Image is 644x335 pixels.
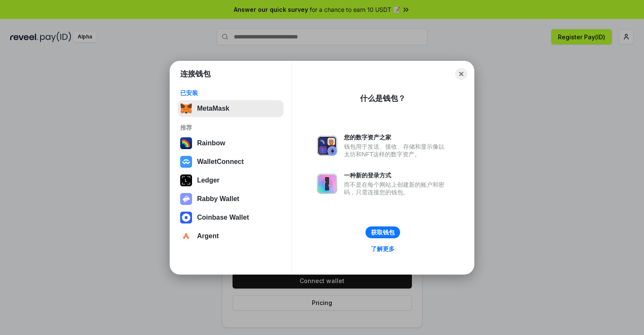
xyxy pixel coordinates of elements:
img: svg+xml,%3Csvg%20width%3D%2228%22%20height%3D%2228%22%20viewBox%3D%220%200%2028%2028%22%20fill%3D... [180,212,192,223]
img: svg+xml,%3Csvg%20xmlns%3D%22http%3A%2F%2Fwww.w3.org%2F2000%2Fsvg%22%20fill%3D%22none%22%20viewBox... [317,136,337,156]
img: svg+xml,%3Csvg%20width%3D%2228%22%20height%3D%2228%22%20viewBox%3D%220%200%2028%2028%22%20fill%3D... [180,230,192,242]
button: Argent [178,228,284,245]
div: Coinbase Wallet [197,214,249,221]
button: WalletConnect [178,153,284,170]
h1: 连接钱包 [180,69,211,79]
img: svg+xml,%3Csvg%20xmlns%3D%22http%3A%2F%2Fwww.w3.org%2F2000%2Fsvg%22%20width%3D%2228%22%20height%3... [180,174,192,186]
img: svg+xml,%3Csvg%20xmlns%3D%22http%3A%2F%2Fwww.w3.org%2F2000%2Fsvg%22%20fill%3D%22none%22%20viewBox... [317,174,337,194]
div: 什么是钱包？ [360,93,406,103]
div: 获取钱包 [371,229,395,236]
img: svg+xml,%3Csvg%20fill%3D%22none%22%20height%3D%2233%22%20viewBox%3D%220%200%2035%2033%22%20width%... [180,103,192,114]
button: Rabby Wallet [178,191,284,207]
div: Ledger [197,177,219,184]
div: 一种新的登录方式 [344,172,449,179]
div: 而不是在每个网站上创建新的账户和密码，只需连接您的钱包。 [344,181,449,196]
button: 获取钱包 [365,226,400,238]
div: 您的数字资产之家 [344,133,449,141]
button: Coinbase Wallet [178,209,284,226]
a: 了解更多 [366,243,400,254]
div: 已安装 [180,89,281,97]
div: 钱包用于发送、接收、存储和显示像以太坊和NFT这样的数字资产。 [344,143,449,158]
img: svg+xml,%3Csvg%20xmlns%3D%22http%3A%2F%2Fwww.w3.org%2F2000%2Fsvg%22%20fill%3D%22none%22%20viewBox... [180,193,192,205]
button: Rainbow [178,135,284,152]
button: MetaMask [178,100,284,117]
div: WalletConnect [197,158,244,166]
img: svg+xml,%3Csvg%20width%3D%2228%22%20height%3D%2228%22%20viewBox%3D%220%200%2028%2028%22%20fill%3D... [180,156,192,168]
div: 推荐 [180,124,281,131]
button: Close [455,68,467,80]
div: Rabby Wallet [197,195,239,203]
button: Ledger [178,172,284,189]
div: Rainbow [197,139,225,147]
div: MetaMask [197,105,229,112]
div: Argent [197,232,219,240]
img: svg+xml,%3Csvg%20width%3D%22120%22%20height%3D%22120%22%20viewBox%3D%220%200%20120%20120%22%20fil... [180,137,192,149]
div: 了解更多 [371,245,395,253]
